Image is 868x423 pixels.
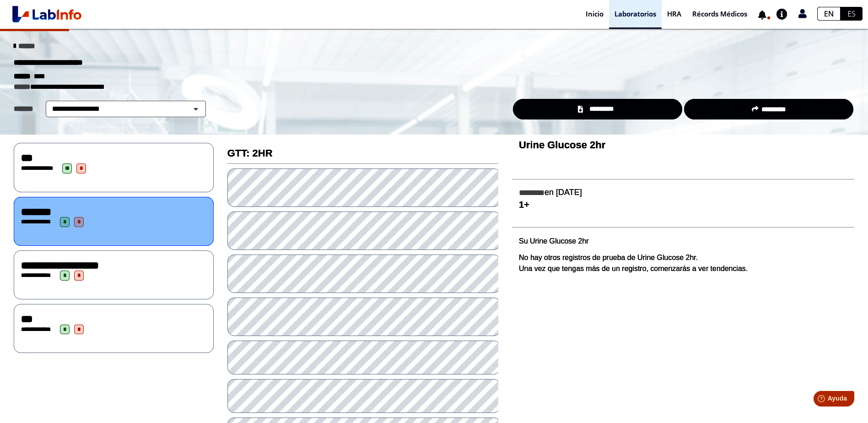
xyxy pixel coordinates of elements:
[519,252,847,274] p: No hay otros registros de prueba de Urine Glucose 2hr. Una vez que tengas más de un registro, com...
[817,7,841,21] a: EN
[519,188,847,198] h5: en [DATE]
[519,200,847,211] h4: 1+
[519,139,605,151] b: Urine Glucose 2hr
[227,147,273,159] b: GTT: 2HR
[841,7,863,21] a: ES
[667,9,681,18] span: HRA
[787,387,858,413] iframe: Help widget launcher
[519,236,847,247] p: Su Urine Glucose 2hr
